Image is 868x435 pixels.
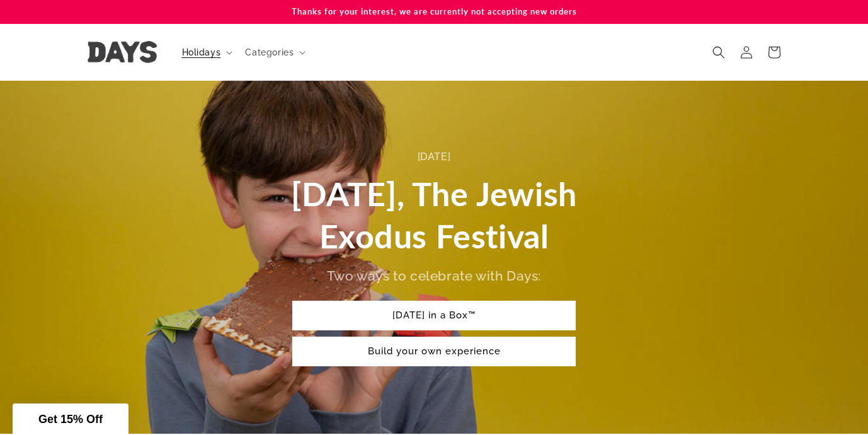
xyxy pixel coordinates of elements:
span: Categories [245,47,294,58]
summary: Holidays [174,39,238,66]
a: Build your own experience [292,337,576,366]
div: Get 15% Off [13,403,128,435]
span: Get 15% Off [38,413,103,426]
span: Two ways to celebrate with Days: [327,268,541,284]
div: [DATE] [242,148,626,166]
img: Days United [88,41,157,63]
span: Holidays [182,47,221,58]
summary: Search [705,38,733,66]
summary: Categories [237,39,311,66]
span: [DATE], The Jewish Exodus Festival [291,174,577,256]
a: [DATE] in a Box™ [292,301,576,330]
